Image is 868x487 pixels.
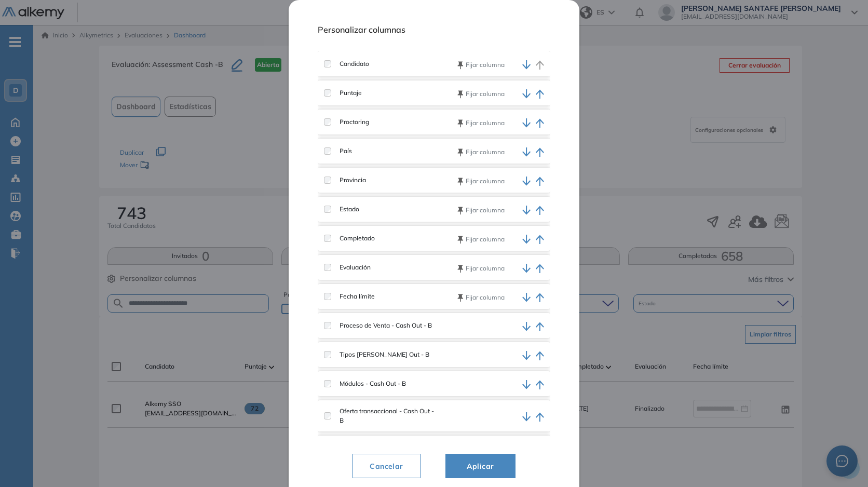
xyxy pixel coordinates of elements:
label: Provincia [331,175,366,185]
button: Fijar columna [457,177,505,186]
label: Evaluación [331,263,371,272]
button: Fijar columna [457,264,505,273]
button: Fijar columna [457,60,505,70]
button: Fijar columna [457,293,505,302]
button: Fijar columna [457,89,505,99]
label: Estado [331,205,359,214]
span: Cancelar [361,460,411,472]
button: Fijar columna [457,235,505,244]
button: Fijar columna [457,206,505,215]
button: Aplicar [445,454,516,479]
label: Candidato [331,59,369,69]
label: Proceso de Venta - Cash Out - B [331,321,432,330]
label: Proctoring [331,117,369,127]
label: Puntaje [331,88,362,98]
label: Módulos - Cash Out - B [331,379,406,388]
button: Fijar columna [457,118,505,128]
label: País [331,146,352,156]
button: Fijar columna [457,147,505,157]
span: Aplicar [458,460,503,472]
label: Oferta transaccional - Cash Out - B [331,407,439,425]
label: Completado [331,234,375,243]
button: Cancelar [352,454,420,479]
h1: Personalizar columnas [318,25,550,47]
label: Tipos [PERSON_NAME] Out - B [331,350,429,359]
label: Fecha límite [331,292,375,301]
